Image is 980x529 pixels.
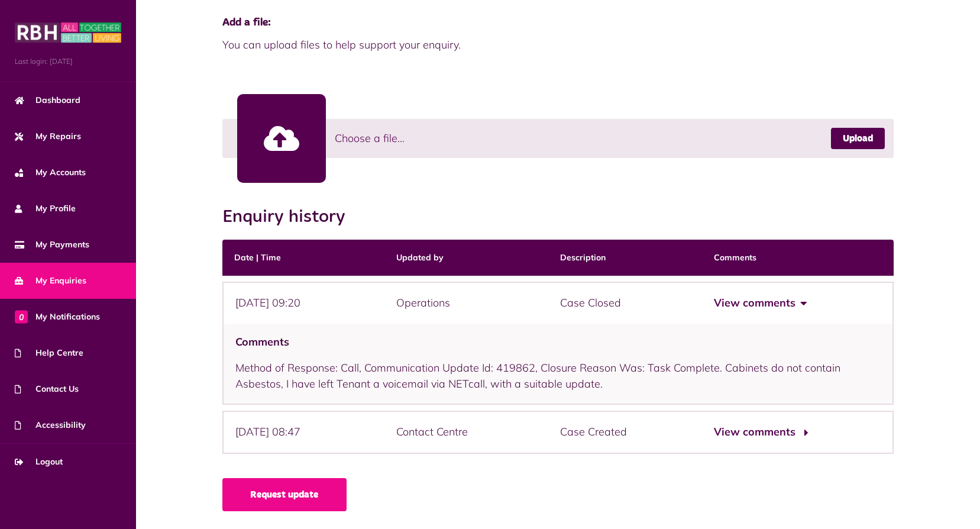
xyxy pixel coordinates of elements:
div: [DATE] 09:20 [222,282,385,325]
span: Add a file: [222,15,894,31]
a: Request update [222,478,347,511]
button: View comments [714,424,806,441]
h2: Enquiry history [222,207,357,228]
th: Comments [702,240,894,276]
span: You can upload files to help support your enquiry. [222,37,894,53]
img: MyRBH [15,21,121,44]
span: Choose a file... [335,130,405,146]
a: Upload [831,128,885,149]
span: Logout [15,456,63,468]
div: Operations [384,282,548,325]
span: My Profile [15,202,76,215]
div: Contact Centre [384,411,548,454]
span: My Enquiries [15,275,86,287]
div: Case Created [548,411,701,454]
span: Help Centre [15,347,83,359]
th: Updated by [384,240,548,276]
h4: Comments [235,336,881,349]
th: Description [548,240,701,276]
span: My Repairs [15,130,81,143]
div: Case Closed [548,282,701,325]
span: My Notifications [15,311,100,323]
span: My Accounts [15,166,86,179]
span: Contact Us [15,383,79,395]
span: Last login: [DATE] [15,56,121,67]
span: My Payments [15,238,89,251]
div: Method of Response: Call, Communication Update Id: 419862, Closure Reason Was: Task Complete. Cab... [222,324,894,405]
th: Date | Time [222,240,385,276]
span: 0 [15,310,28,323]
div: [DATE] 08:47 [222,411,385,454]
button: View comments [714,295,806,312]
span: Accessibility [15,419,86,431]
span: Dashboard [15,94,80,107]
